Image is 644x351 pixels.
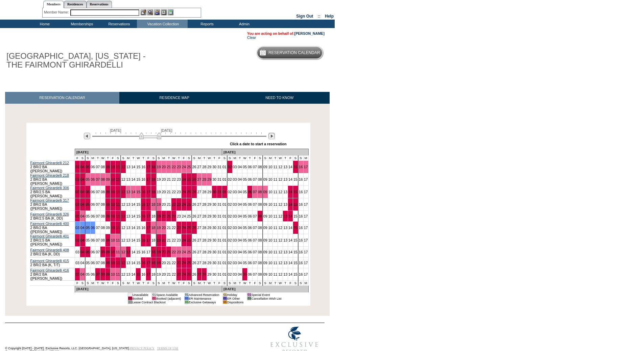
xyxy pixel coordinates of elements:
a: 11 [116,202,120,206]
a: 18 [151,226,156,230]
a: 12 [278,226,282,230]
a: 11 [273,177,277,181]
a: 13 [283,214,287,218]
a: 06 [248,190,252,194]
a: 02 [228,214,232,218]
a: 16 [141,177,145,181]
a: 15 [293,165,297,169]
a: 16 [299,165,303,169]
a: Sign Out [296,14,313,19]
a: 30 [212,202,216,206]
a: 15 [136,226,140,230]
a: 03 [233,214,237,218]
a: 06 [91,214,95,218]
a: 01 [222,177,226,181]
a: 17 [146,190,150,194]
a: 01 [222,226,226,230]
a: 31 [217,226,221,230]
a: 29 [207,190,211,194]
a: 10 [268,177,272,181]
a: 01 [222,202,226,206]
a: 28 [202,165,206,169]
a: 29 [207,177,211,181]
a: 03 [233,226,237,230]
a: 04 [238,165,242,169]
td: Admin [225,20,262,28]
a: 11 [273,190,277,194]
a: 03 [75,190,79,194]
a: 06 [91,190,95,194]
a: 13 [126,177,130,181]
a: 19 [157,190,161,194]
a: 06 [248,202,252,206]
a: 17 [304,177,308,181]
a: 07 [96,226,100,230]
a: 06 [248,177,252,181]
a: 18 [151,165,156,169]
td: Memberships [63,20,100,28]
a: 14 [288,214,292,218]
a: 07 [96,165,100,169]
a: 01 [222,190,226,194]
a: RESIDENCE MAP [119,92,230,104]
a: 09 [263,190,267,194]
a: 12 [121,226,125,230]
a: 06 [91,202,95,206]
a: 07 [253,177,257,181]
a: 08 [258,177,262,181]
a: 15 [136,202,140,206]
a: 27 [197,202,201,206]
a: 14 [131,214,135,218]
a: 14 [288,190,292,194]
a: 09 [106,190,110,194]
a: 07 [253,190,257,194]
a: 03 [75,165,79,169]
a: 05 [243,190,247,194]
a: 29 [207,214,211,218]
a: 10 [268,226,272,230]
a: 08 [101,226,105,230]
img: b_calculator.gif [168,9,173,15]
img: Impersonate [154,9,160,15]
a: 02 [228,226,232,230]
a: 27 [197,165,201,169]
a: 14 [288,202,292,206]
a: 07 [253,202,257,206]
a: 01 [222,214,226,218]
a: 08 [258,214,262,218]
a: Fairmont Ghirardelli 212 [30,161,69,165]
a: 20 [162,177,166,181]
a: 25 [187,226,191,230]
a: 22 [172,226,176,230]
a: 22 [172,214,176,218]
a: 27 [197,226,201,230]
a: 16 [141,202,145,206]
a: 25 [187,190,191,194]
a: 10 [268,190,272,194]
a: 04 [238,202,242,206]
a: 14 [288,177,292,181]
a: 19 [157,165,161,169]
a: 23 [177,202,181,206]
a: 09 [106,177,110,181]
a: 05 [86,202,90,206]
a: 05 [243,202,247,206]
a: 21 [167,202,171,206]
a: 22 [172,202,176,206]
a: 04 [80,165,85,169]
a: 18 [151,177,156,181]
a: 12 [121,202,125,206]
a: 04 [80,214,85,218]
a: 03 [75,226,79,230]
a: 07 [96,202,100,206]
a: 24 [182,202,186,206]
a: 31 [217,190,221,194]
a: 23 [177,177,181,181]
a: 12 [121,165,125,169]
a: 16 [299,202,303,206]
a: 06 [91,165,95,169]
a: RESERVATION CALENDAR [5,92,119,104]
a: 19 [157,214,161,218]
a: 28 [202,226,206,230]
a: 17 [304,190,308,194]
